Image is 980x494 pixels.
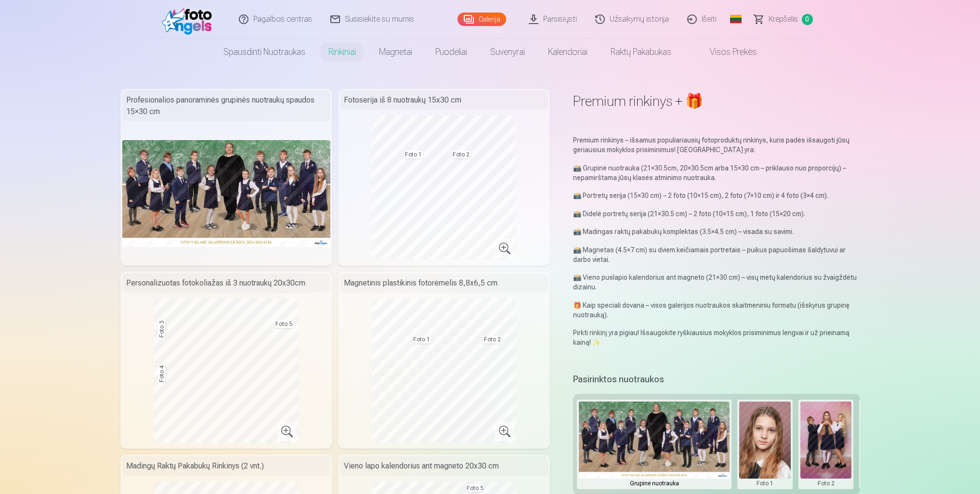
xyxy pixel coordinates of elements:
p: 📸 Madingas raktų pakabukų komplektas (3.5×4.5 cm) – visada su savimi. [573,227,860,236]
p: 📸 Grupinė nuotrauka (21×30.5cm, 20×30.5cm arba 15×30 cm – priklauso nuo proporcijų) – nepamirštam... [573,163,860,182]
p: 🎁 Kaip speciali dovana – visos galerijos nuotraukos skaitmeniniu formatu (išskyrus grupinę nuotra... [573,300,860,320]
h5: Pasirinktos nuotraukos [573,373,664,386]
p: 📸 Magnetas (4.5×7 cm) su dviem keičiamais portretais – puikus papuošimas šaldytuvui ar darbo vietai. [573,245,860,264]
a: Puodeliai [424,39,479,65]
h1: Premium rinkinys + 🎁 [573,92,860,110]
div: Vieno lapo kalendorius ant magneto 20x30 cm [340,456,548,476]
a: Magnetai [367,39,424,65]
a: Spausdinti nuotraukas [212,39,317,65]
a: Rinkiniai [317,39,367,65]
a: Kalendoriai [536,39,599,65]
p: 📸 Vieno puslapio kalendorius ant magneto (21×30 cm) – visų metų kalendorius su žvaigždėtu dizainu. [573,273,860,292]
div: Grupinė nuotrauka [579,479,730,488]
p: 📸 Portretų serija (15×30 cm) – 2 foto (10×15 cm), 2 foto (7×10 cm) ir 4 foto (3×4 cm). [573,191,860,200]
div: Profesionalios panoraminės grupinės nuotraukų spaudos 15×30 cm [122,91,330,121]
a: Suvenyrai [479,39,536,65]
div: Magnetinis plastikinis fotorėmelis 8,8x6,5 cm [340,273,548,293]
div: Personalizuotas fotokoliažas iš 3 nuotraukų 20x30cm [122,273,330,293]
div: Madingų Raktų Pakabukų Rinkinys (2 vnt.) [122,456,330,476]
a: Galerija [457,13,506,26]
p: Premium rinkinys – išsamus populiariausių fotoproduktų rinkinys, kuris padės išsaugoti jūsų geria... [573,135,860,155]
span: Krepšelis [769,13,798,25]
a: Visos prekės [683,39,768,65]
p: Pirkti rinkinį yra pigiau! Išsaugokite ryškiausius mokyklos prisiminimus lengvai ir už prieinamą ... [573,328,860,347]
img: /fa5 [162,4,217,35]
p: 📸 Didelė portretų serija (21×30.5 cm) – 2 foto (10×15 cm), 1 foto (15×20 cm). [573,209,860,219]
a: Raktų pakabukas [599,39,683,65]
div: Fotoserija iš 8 nuotraukų 15x30 cm [340,91,548,110]
span: 0 [802,14,813,25]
